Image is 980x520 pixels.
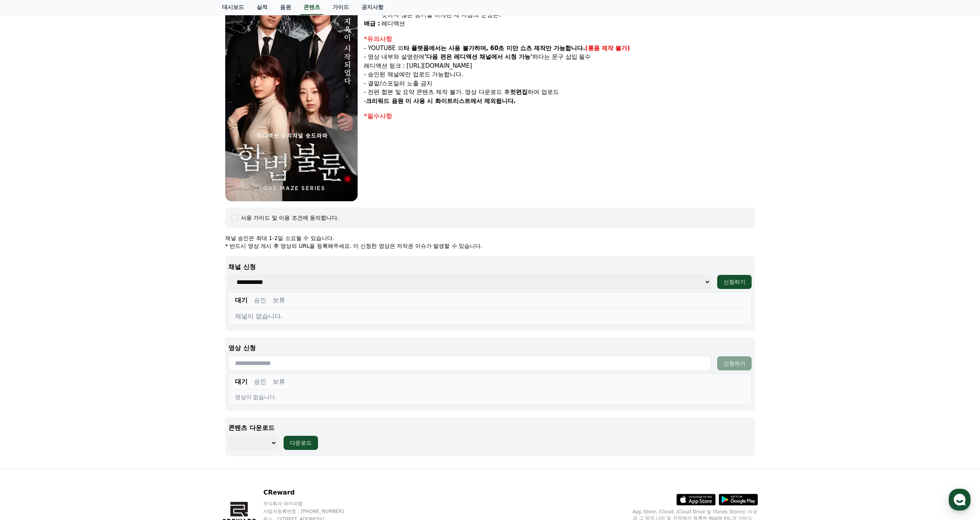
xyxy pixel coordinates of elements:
button: 보류 [273,377,285,386]
button: 다운로드 [284,436,318,450]
strong: 크리워드 음원 미 사용 시 화이트리스트에서 제외됩니다. [366,97,515,105]
p: 영상 신청 [228,343,752,353]
button: 신청하기 [717,275,752,289]
p: - 전편 합본 및 요약 콘텐츠 제작 불가. 영상 다운로드 후 하여 업로드 [364,88,755,97]
span: 설정 [121,260,130,266]
div: 배급 : [364,19,380,28]
div: 다운로드 [290,439,312,447]
span: 대화 [72,260,81,267]
button: 보류 [273,296,285,305]
p: - 영상 내부와 설명란에 하다는 문구 삽입 필수 [364,52,755,61]
p: 사업자등록번호 : [PHONE_NUMBER] [263,508,359,515]
p: 채널 신청 [228,262,752,272]
p: - YOUTUBE 외 [364,44,755,53]
p: CReward [263,488,359,497]
p: 콘텐츠 다운로드 [228,423,752,433]
button: 대기 [235,296,248,305]
button: 대기 [235,377,248,386]
button: 승인 [254,296,266,305]
div: 레디액션 [382,19,755,28]
div: 영상이 없습니다. [235,393,745,401]
p: 레디액션 링크 : [URL][DOMAIN_NAME] [364,61,755,70]
div: 사용 가이드 및 이용 조건에 동의합니다. [241,214,339,222]
p: - [364,97,755,106]
div: 신청하기 [723,278,745,286]
div: 신청하기 [723,359,745,367]
p: 채널 승인은 최대 1-2일 소요될 수 있습니다. [225,234,755,242]
span: 홈 [25,260,29,266]
button: 신청하기 [717,356,752,370]
strong: (롱폼 제작 불가) [585,45,630,52]
a: 설정 [101,248,150,268]
p: - 승인된 채널에만 업로드 가능합니다. [364,70,755,79]
strong: 컷편집 [510,88,528,96]
div: *필수사항 [364,112,755,121]
strong: 타 플랫폼에서는 사용 불가하며, 60초 미만 쇼츠 제작만 가능합니다. [403,45,585,52]
strong: '다음 편은 레디액션 채널에서 시청 가능' [425,53,532,60]
a: 대화 [52,248,101,268]
button: 승인 [254,377,266,386]
p: * 반드시 영상 게시 후 영상의 URL을 등록해주세요. 미 신청한 영상은 저작권 이슈가 발생할 수 있습니다. [225,242,755,250]
div: *유의사항 [364,34,755,44]
p: - 결말/스포일러 노출 금지 [364,79,755,88]
div: 채널이 없습니다. [235,312,745,321]
a: 홈 [2,248,52,268]
p: 주식회사 와이피랩 [263,500,359,507]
